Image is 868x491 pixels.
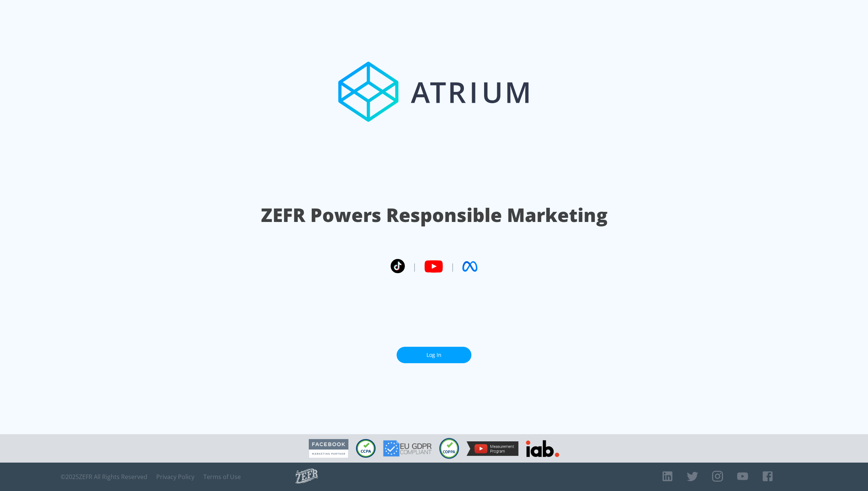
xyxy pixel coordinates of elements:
[383,440,432,457] img: GDPR Compliant
[356,439,376,458] img: CCPA Compliant
[203,473,241,481] a: Terms of Use
[309,439,348,458] img: Facebook Marketing Partner
[439,438,459,459] img: COPPA Compliant
[412,261,417,272] span: |
[61,473,147,481] span: © 2025 ZEFR All Rights Reserved
[450,261,455,272] span: |
[467,441,518,456] img: YouTube Measurement Program
[261,202,607,228] h1: ZEFR Powers Responsible Marketing
[526,440,559,457] img: IAB
[397,347,471,364] a: Log In
[156,473,194,481] a: Privacy Policy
